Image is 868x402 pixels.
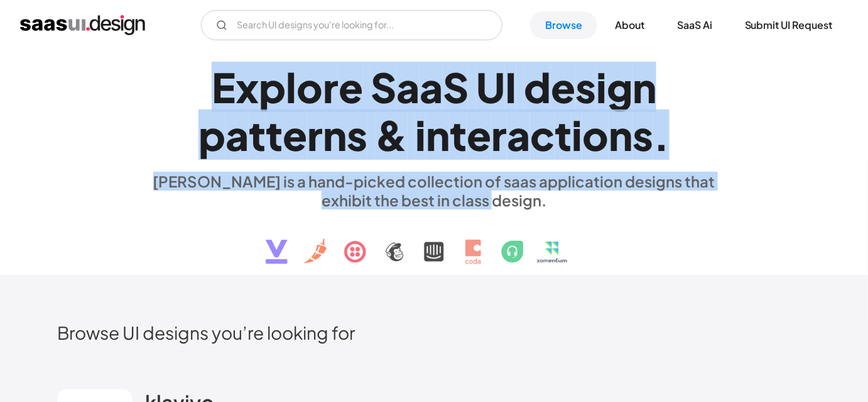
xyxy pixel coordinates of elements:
div: n [632,63,656,111]
div: s [347,111,367,159]
div: & [375,111,408,159]
div: g [607,63,632,111]
div: e [283,111,307,159]
div: i [596,63,607,111]
a: About [600,11,659,39]
div: n [609,111,632,159]
div: e [467,111,491,159]
div: n [323,111,347,159]
a: Submit UI Request [730,11,848,39]
form: Email Form [201,10,502,40]
div: t [249,111,266,159]
div: s [575,63,596,111]
a: Browse [530,11,597,39]
div: p [259,63,286,111]
div: . [653,111,670,159]
div: n [426,111,450,159]
div: p [198,111,225,159]
div: a [420,63,443,111]
div: E [212,63,236,111]
div: S [443,63,469,111]
div: o [582,111,609,159]
div: I [505,63,516,111]
div: l [286,63,296,111]
div: S [371,63,396,111]
div: t [450,111,467,159]
div: o [296,63,323,111]
h2: Browse UI designs you’re looking for [57,321,811,343]
img: text, icon, saas logo [244,209,624,275]
div: a [225,111,249,159]
div: c [530,111,555,159]
h1: Explore SaaS UI design patterns & interactions. [145,63,723,160]
div: e [551,63,575,111]
div: a [507,111,530,159]
div: i [415,111,426,159]
div: s [632,111,653,159]
div: x [236,63,259,111]
a: home [20,15,145,35]
div: i [572,111,582,159]
div: a [396,63,420,111]
div: U [476,63,505,111]
a: SaaS Ai [662,11,727,39]
div: r [491,111,507,159]
div: [PERSON_NAME] is a hand-picked collection of saas application designs that exhibit the best in cl... [145,172,723,209]
input: Search UI designs you're looking for... [201,10,502,40]
div: d [524,63,551,111]
div: e [339,63,363,111]
div: t [555,111,572,159]
div: r [323,63,339,111]
div: t [266,111,283,159]
div: r [307,111,323,159]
